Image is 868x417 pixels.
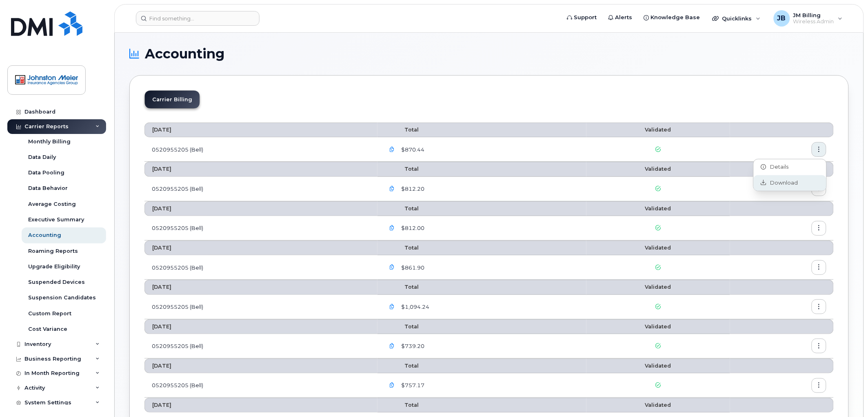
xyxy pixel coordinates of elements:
[144,162,377,176] th: [DATE]
[385,363,419,369] span: Total
[385,245,419,251] span: Total
[145,48,224,60] span: Accounting
[144,295,377,319] td: 0520955205 (Bell)
[144,398,377,413] th: [DATE]
[586,359,730,373] th: Validated
[400,185,424,193] span: $812.20
[586,162,730,176] th: Validated
[586,398,730,413] th: Validated
[144,280,377,294] th: [DATE]
[400,381,424,389] span: $757.17
[144,373,377,398] td: 0520955205 (Bell)
[385,402,419,408] span: Total
[144,255,377,280] td: 0520955205 (Bell)
[144,334,377,359] td: 0520955205 (Bell)
[586,280,730,294] th: Validated
[400,342,424,350] span: $739.20
[586,201,730,216] th: Validated
[144,177,377,201] td: 0520955205 (Bell)
[385,127,419,133] span: Total
[144,137,377,162] td: 0520955205 (Bell)
[144,201,377,216] th: [DATE]
[586,241,730,255] th: Validated
[144,216,377,241] td: 0520955205 (Bell)
[586,319,730,334] th: Validated
[766,163,789,171] span: Details
[586,123,730,137] th: Validated
[400,303,429,311] span: $1,094.24
[766,179,798,187] span: Download
[144,241,377,255] th: [DATE]
[400,146,424,154] span: $870.44
[144,359,377,373] th: [DATE]
[385,323,419,330] span: Total
[385,284,419,290] span: Total
[144,123,377,137] th: [DATE]
[400,264,424,272] span: $861.90
[144,319,377,334] th: [DATE]
[385,205,419,212] span: Total
[385,166,419,172] span: Total
[400,224,424,232] span: $812.00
